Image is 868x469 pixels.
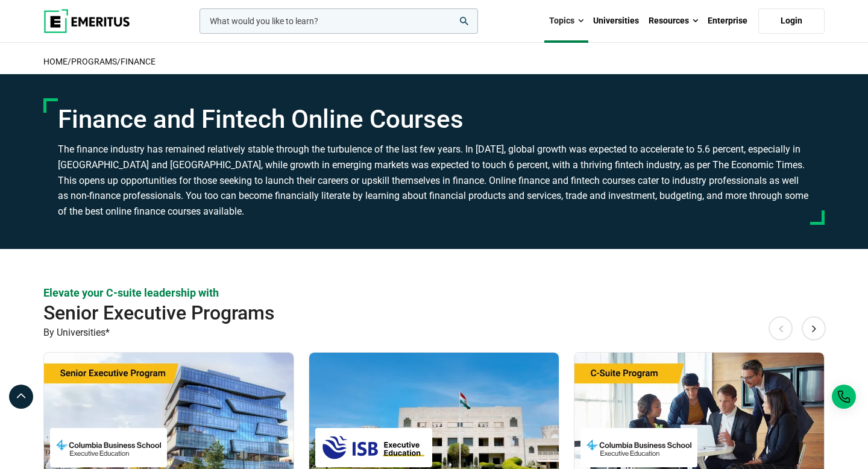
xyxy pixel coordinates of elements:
a: Login [758,8,825,34]
a: Programs [71,57,117,66]
h3: The finance industry has remained relatively stable through the turbulence of the last few years.... [58,142,810,219]
a: Finance [121,57,156,66]
img: Columbia Business School Executive Education [587,434,691,461]
button: Previous [769,316,793,341]
h1: Finance and Fintech Online Courses [58,104,810,134]
button: Next [802,316,826,341]
img: Columbia Business School Executive Education [56,434,161,461]
p: By Universities* [43,325,825,341]
h2: / / [43,49,825,74]
p: Elevate your C-suite leadership with [43,285,825,300]
img: ISB Executive Education [321,434,426,461]
a: home [43,57,68,66]
input: woocommerce-product-search-field-0 [200,8,478,34]
h2: Senior Executive Programs [43,301,746,325]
